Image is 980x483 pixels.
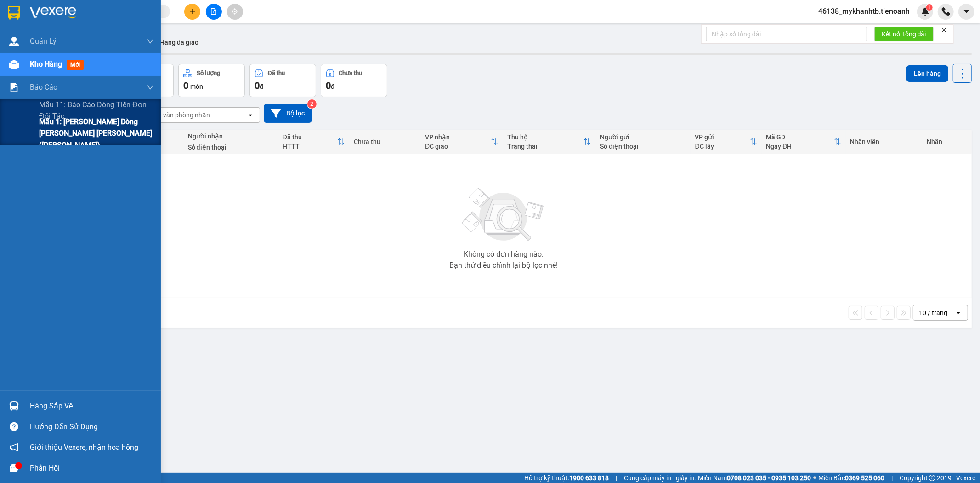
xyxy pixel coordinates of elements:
span: notification [10,443,18,452]
button: Lên hàng [906,65,948,82]
sup: 2 [307,99,317,109]
strong: 0708 023 035 - 0935 103 250 [727,474,811,482]
span: 1 [928,4,931,11]
span: close [941,27,947,33]
div: Chưa thu [339,70,363,76]
th: Toggle SortBy [691,130,762,154]
div: Người gửi [600,133,685,141]
div: Hàng sắp về [30,399,154,413]
div: Chưa thu [354,138,416,145]
img: warehouse-icon [9,60,19,69]
div: Phản hồi [30,461,154,475]
div: Ngày ĐH [766,143,834,150]
span: 0 [326,80,331,91]
img: warehouse-icon [9,401,19,411]
input: Nhập số tổng đài [706,27,867,41]
span: Miền Bắc [818,473,884,483]
svg: open [955,309,962,316]
div: Đã thu [268,70,285,76]
img: phone-icon [942,7,950,16]
div: Thu hộ [507,133,584,141]
span: mới [67,60,84,70]
div: ĐC lấy [695,143,750,150]
div: Số điện thoại [188,144,273,151]
th: Toggle SortBy [278,130,349,154]
strong: 1900 633 818 [569,474,609,482]
img: svg+xml;base64,PHN2ZyBjbGFzcz0ibGlzdC1wbHVnX19zdmciIHhtbG5zPSJodHRwOi8vd3d3LnczLm9yZy8yMDAwL3N2Zy... [458,183,549,247]
svg: open [247,111,254,119]
span: món [190,83,203,90]
span: Hỗ trợ kỹ thuật: [524,473,609,483]
strong: 0369 525 060 [845,474,884,482]
th: Toggle SortBy [420,130,503,154]
span: plus [189,8,196,15]
span: copyright [929,475,935,481]
span: 0 [183,80,188,91]
div: 10 / trang [919,308,947,317]
button: caret-down [958,4,974,20]
span: Báo cáo [30,81,57,93]
span: file-add [210,8,217,15]
span: Miền Nam [698,473,811,483]
div: ĐC giao [425,143,491,150]
img: warehouse-icon [9,37,19,46]
div: Mã GD [766,133,834,141]
div: Không có đơn hàng nào. [464,251,544,258]
span: down [147,38,154,45]
span: 46138_mykhanhtb.tienoanh [811,6,917,17]
div: VP nhận [425,133,491,141]
span: đ [331,83,334,90]
th: Toggle SortBy [762,130,846,154]
span: 0 [255,80,260,91]
span: Giới thiệu Vexere, nhận hoa hồng [30,442,138,453]
span: Kho hàng [30,60,62,69]
div: Hướng dẫn sử dụng [30,420,154,434]
span: Mẫu 1: [PERSON_NAME] dòng [PERSON_NAME] [PERSON_NAME] ([PERSON_NAME]) [39,116,154,150]
span: Cung cấp máy in - giấy in: [624,473,696,483]
div: Nhân viên [850,138,918,145]
span: message [10,464,18,472]
div: HTTT [283,143,337,150]
sup: 1 [926,4,933,11]
button: Kết nối tổng đài [874,27,934,41]
span: Quản Lý [30,35,57,47]
div: Đã thu [283,133,337,141]
button: aim [227,4,243,20]
div: Bạn thử điều chỉnh lại bộ lọc nhé! [449,262,558,269]
span: Kết nối tổng đài [882,29,926,39]
span: | [616,473,617,483]
button: Số lượng0món [178,64,245,97]
span: ⚪️ [813,476,816,480]
div: Số điện thoại [600,143,685,150]
div: Nhãn [927,138,967,145]
div: Chọn văn phòng nhận [147,110,210,120]
img: icon-new-feature [921,7,929,16]
button: Bộ lọc [264,104,312,123]
button: file-add [206,4,222,20]
div: Số lượng [197,70,220,76]
th: Toggle SortBy [503,130,596,154]
div: VP gửi [695,133,750,141]
span: down [147,84,154,91]
span: aim [232,8,238,15]
span: Mẫu 11: Báo cáo dòng tiền đơn đối tác [39,99,154,122]
div: Trạng thái [507,143,584,150]
button: Chưa thu0đ [321,64,387,97]
button: Hàng đã giao [153,31,206,53]
img: logo-vxr [8,6,20,20]
button: plus [184,4,200,20]
span: question-circle [10,422,18,431]
div: Người nhận [188,132,273,140]
span: đ [260,83,263,90]
img: solution-icon [9,83,19,92]
span: | [891,473,893,483]
span: caret-down [963,7,971,16]
button: Đã thu0đ [249,64,316,97]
